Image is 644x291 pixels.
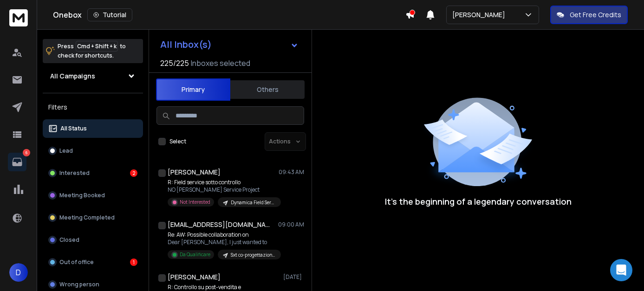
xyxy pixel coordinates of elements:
h3: Inboxes selected [191,58,250,69]
button: Out of office1 [43,253,143,272]
button: Interested2 [43,164,143,182]
p: Closed [59,236,79,244]
button: All Status [43,119,143,138]
p: R: Controllo su post-vendita e [168,284,279,291]
h1: All Campaigns [50,71,95,81]
label: Select [169,138,186,145]
div: 2 [130,169,137,177]
button: Closed [43,231,143,249]
p: Dear [PERSON_NAME], I just wanted to [168,239,279,246]
p: Re: AW: Possible collaboration on [168,231,279,239]
div: Onebox [53,8,405,21]
p: 09:00 AM [278,221,304,228]
p: R: Field service sotto controllo [168,179,279,186]
a: 6 [8,153,26,171]
h1: All Inbox(s) [160,40,212,49]
div: Open Intercom Messenger [610,259,632,281]
p: Wrong person [59,281,99,288]
button: Meeting Completed [43,208,143,227]
h3: Filters [43,101,143,114]
p: Meeting Completed [59,214,115,221]
p: It’s the beginning of a legendary conversation [385,195,572,208]
button: Get Free Credits [550,6,628,24]
button: D [9,263,28,282]
button: Others [230,79,305,100]
button: Primary [156,78,230,101]
button: Meeting Booked [43,186,143,205]
p: Out of office [59,259,94,266]
p: Get Free Credits [570,10,621,19]
p: Dynamica Field Service - ottobre [231,199,275,206]
h1: [EMAIL_ADDRESS][DOMAIN_NAME][PERSON_NAME] [168,220,270,229]
p: Meeting Booked [59,192,105,199]
h1: [PERSON_NAME] [168,272,221,282]
p: [PERSON_NAME] [452,10,509,19]
span: Cmd + Shift + k [76,41,118,52]
p: [DATE] [283,273,304,281]
p: Lead [59,147,73,155]
p: 6 [23,149,30,156]
button: Tutorial [87,8,132,21]
p: Sxt co-progettazione settembre [231,252,275,259]
span: 225 / 225 [160,58,189,69]
p: 09:43 AM [279,168,304,176]
button: All Campaigns [43,67,143,85]
p: Da Qualificare [180,251,210,258]
p: Press to check for shortcuts. [58,42,126,60]
div: 1 [130,259,137,266]
h1: [PERSON_NAME] [168,168,221,177]
p: Interested [59,169,90,177]
button: All Inbox(s) [153,35,306,54]
p: All Status [60,125,87,132]
p: NO [PERSON_NAME] Service Project [168,186,279,194]
button: Lead [43,142,143,160]
p: Not Interested [180,199,210,206]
